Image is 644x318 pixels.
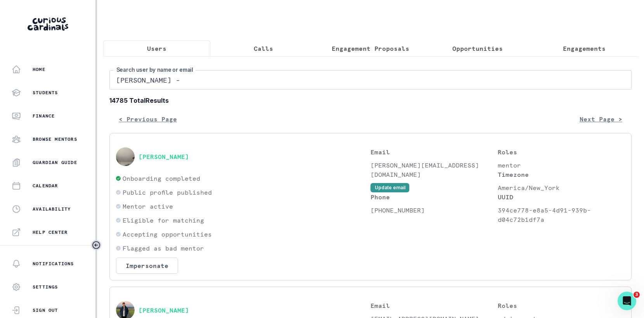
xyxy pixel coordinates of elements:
[91,240,101,250] button: Toggle sidebar
[33,307,58,313] p: Sign Out
[33,284,58,290] p: Settings
[563,44,606,53] p: Engagements
[498,170,625,179] p: Timezone
[498,147,625,157] p: Roles
[332,44,409,53] p: Engagement Proposals
[28,17,68,31] img: Curious Cardinals Logo
[498,301,625,310] p: Roles
[452,44,503,53] p: Opportunities
[33,229,68,235] p: Help Center
[116,258,178,274] button: Impersonate
[123,244,204,253] p: Flagged as bad mentor
[138,306,189,314] button: [PERSON_NAME]
[498,183,625,192] p: America/New_York
[123,216,204,225] p: Eligible for matching
[254,44,273,53] p: Calls
[123,174,200,183] p: Onboarding completed
[370,147,498,157] p: Email
[123,230,212,239] p: Accepting opportunities
[147,44,166,53] p: Users
[33,90,58,96] p: Students
[370,206,498,215] p: [PHONE_NUMBER]
[498,161,625,170] p: mentor
[123,188,212,197] p: Public profile published
[138,153,189,161] button: [PERSON_NAME]
[634,292,640,298] span: 3
[370,301,498,310] p: Email
[370,192,498,202] p: Phone
[33,113,55,119] p: Finance
[109,111,186,127] button: < Previous Page
[618,292,636,310] iframe: Intercom live chat
[33,66,45,73] p: Home
[109,96,632,105] b: 14785 Total Results
[498,206,625,224] p: 394ce778-e8a5-4d91-939b-d04c72b1df7a
[33,261,74,267] p: Notifications
[33,136,77,142] p: Browse Mentors
[498,192,625,202] p: UUID
[370,161,498,179] p: [PERSON_NAME][EMAIL_ADDRESS][DOMAIN_NAME]
[123,202,173,211] p: Mentor active
[33,159,77,166] p: Guardian Guide
[370,183,409,192] button: Update email
[33,183,58,189] p: Calendar
[33,206,71,212] p: Availability
[570,111,632,127] button: Next Page >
